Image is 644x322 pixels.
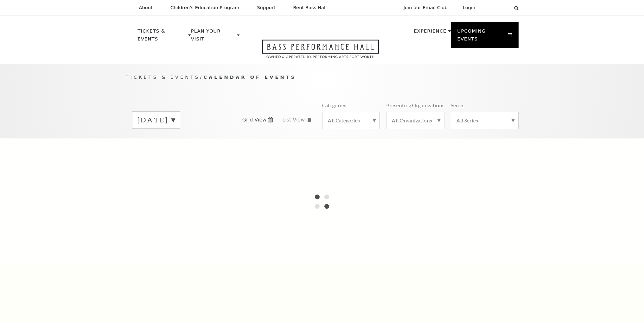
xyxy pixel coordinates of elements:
[392,117,439,124] label: All Organizations
[170,5,239,10] p: Children's Education Program
[322,102,346,108] p: Categories
[486,5,508,11] select: Select:
[456,117,513,124] label: All Series
[126,74,200,80] span: Tickets & Events
[138,27,187,46] p: Tickets & Events
[386,102,444,108] p: Presenting Organizations
[457,27,507,46] p: Upcoming Events
[257,5,276,10] p: Support
[328,117,374,124] label: All Categories
[139,5,153,10] p: About
[191,27,235,46] p: Plan Your Visit
[203,74,296,80] span: Calendar of Events
[414,27,446,39] p: Experience
[126,73,519,81] p: /
[242,116,267,123] span: Grid View
[451,102,464,108] p: Series
[293,5,327,10] p: Rent Bass Hall
[282,116,305,123] span: List View
[137,115,175,125] label: [DATE]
